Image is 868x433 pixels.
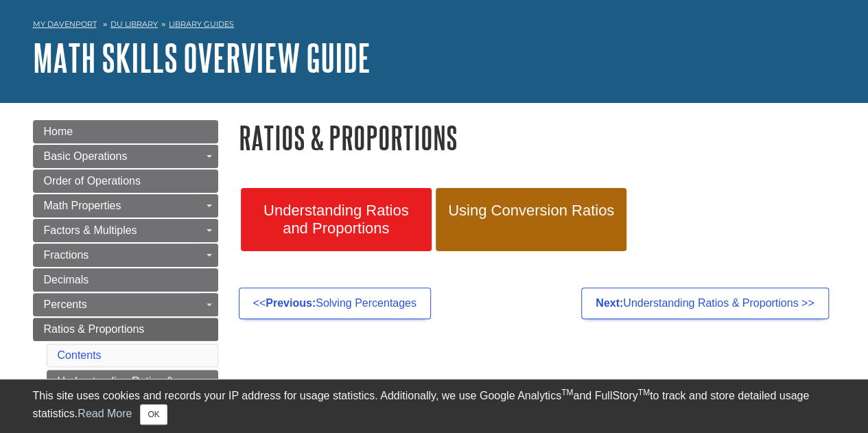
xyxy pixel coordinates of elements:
[638,388,650,397] sup: TM
[596,297,623,309] strong: Next:
[140,404,167,425] button: Close
[44,175,141,187] span: Order of Operations
[33,388,836,425] div: This site uses cookies and records your IP address for usage statistics. Additionally, we use Goo...
[44,150,128,162] span: Basic Operations
[239,288,431,319] a: <<Previous:Solving Percentages
[446,202,616,220] span: Using Conversion Ratios
[47,370,218,410] a: Understanding Ratios & Proportions
[33,145,218,168] a: Basic Operations
[33,19,97,30] a: My Davenport
[33,194,218,218] a: Math Properties
[110,19,158,29] a: DU Library
[33,120,218,143] a: Home
[33,15,836,37] nav: breadcrumb
[44,249,89,261] span: Fractions
[44,274,89,285] span: Decimals
[266,297,316,309] strong: Previous:
[241,188,432,251] a: Understanding Ratios and Proportions
[44,126,73,137] span: Home
[44,299,87,310] span: Percents
[33,169,218,193] a: Order of Operations
[33,293,218,316] a: Percents
[44,200,121,211] span: Math Properties
[44,323,145,335] span: Ratios & Proportions
[581,288,828,319] a: Next:Understanding Ratios & Proportions >>
[33,219,218,242] a: Factors & Multiples
[33,268,218,292] a: Decimals
[251,202,421,237] span: Understanding Ratios and Proportions
[78,408,132,419] a: Read More
[561,388,573,397] sup: TM
[436,188,626,251] a: Using Conversion Ratios
[33,318,218,341] a: Ratios & Proportions
[169,19,234,29] a: Library Guides
[33,36,371,79] a: Math Skills Overview Guide
[33,244,218,267] a: Fractions
[44,224,137,236] span: Factors & Multiples
[239,120,836,155] h1: Ratios & Proportions
[58,349,102,361] a: Contents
